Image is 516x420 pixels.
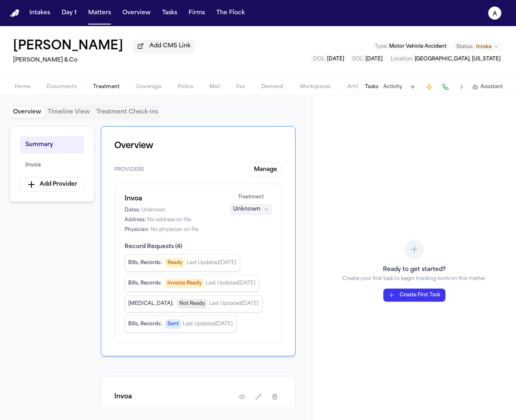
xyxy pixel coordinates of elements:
[300,84,331,90] span: Workspaces
[125,227,149,233] span: Physician:
[388,55,503,63] button: Edit Location: Pasadena, Texas
[142,207,165,213] span: Unknown
[125,207,140,213] span: Dates:
[209,84,220,90] span: Mail
[13,39,123,54] h1: [PERSON_NAME]
[114,140,282,153] h1: Overview
[187,260,236,266] span: Last Updated [DATE]
[347,84,369,90] span: Artifacts
[125,217,146,223] span: Address:
[213,6,248,20] button: The Flock
[25,160,41,170] span: Invoa
[133,40,195,53] button: Add CMS Link
[185,6,208,20] button: Firms
[93,84,120,90] span: Treatment
[149,42,191,50] span: Add CMS Link
[20,177,84,192] button: Add Provider
[58,6,80,20] button: Day 1
[128,321,162,327] span: Bills, Records :
[10,9,20,17] a: Home
[343,276,486,282] p: Create your first task to begin tracking work on this matter.
[44,107,93,118] button: Timeline View
[151,227,198,233] span: No physician on file
[206,280,256,287] span: Last Updated [DATE]
[20,136,84,153] button: Summary
[383,289,445,302] button: Create First Task
[119,6,154,20] button: Overview
[350,55,385,63] button: Edit SOL: 2025-09-18
[407,81,418,93] button: Add Task
[10,107,44,118] button: Overview
[391,57,414,62] span: Location :
[20,157,84,174] button: Invoa
[415,57,500,62] span: [GEOGRAPHIC_DATA], [US_STATE]
[261,84,283,90] span: Demand
[343,266,486,274] h3: Ready to get started?
[128,300,173,307] span: [MEDICAL_DATA] :
[236,84,245,90] span: Fax
[476,44,492,50] span: Intake
[114,167,144,173] span: Providers
[183,321,233,327] span: Last Updated [DATE]
[85,6,114,20] button: Matters
[10,9,20,17] img: Finch Logo
[165,278,204,288] span: Invoice Ready
[372,42,449,51] button: Edit Type: Motor Vehicle Accident
[177,299,207,309] span: Not Ready
[128,280,162,287] span: Bills, Records :
[26,6,53,20] button: Intakes
[238,194,264,200] span: Treatment
[423,81,435,93] button: Create Immediate Task
[47,84,77,90] span: Documents
[159,6,180,20] button: Tasks
[13,39,123,54] button: Edit matter name
[209,300,259,307] span: Last Updated [DATE]
[230,204,272,215] button: Unknown
[383,84,402,90] button: Activity
[147,217,191,223] span: No address on file
[114,392,132,402] h1: Invoa
[249,162,282,177] button: Manage
[13,56,195,65] h2: [PERSON_NAME] & Co
[472,84,503,90] button: Assistant
[440,81,451,93] button: Make a Call
[352,57,364,62] span: SOL :
[165,258,185,268] span: Ready
[452,42,503,52] button: Change status from Intake
[493,11,497,17] text: a
[178,84,193,90] span: Police
[233,205,260,213] div: Unknown
[128,260,162,266] span: Bills, Records :
[313,57,326,62] span: DOL :
[480,84,503,90] span: Assistant
[375,44,388,49] span: Type :
[456,44,474,50] span: Status:
[125,243,272,251] span: Record Requests ( 4 )
[125,194,220,204] h1: Invoa
[136,84,161,90] span: Coverage
[365,57,383,62] span: [DATE]
[165,319,181,329] span: Sent
[327,57,344,62] span: [DATE]
[389,44,447,49] span: Motor Vehicle Accident
[93,107,161,118] button: Treatment Check-ins
[15,84,30,90] span: Home
[365,84,378,90] button: Tasks
[311,55,347,63] button: Edit DOL: 2023-09-18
